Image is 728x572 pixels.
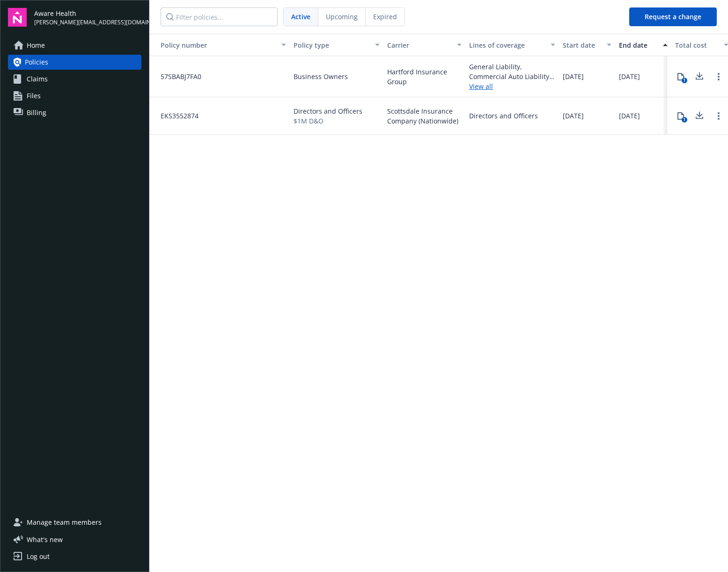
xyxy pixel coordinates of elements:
[619,40,657,50] div: End date
[713,110,724,122] a: Open options
[290,34,383,56] button: Policy type
[619,72,640,81] span: [DATE]
[8,105,141,120] a: Billing
[153,72,201,81] span: 57SBABJ7FA0
[27,535,63,544] span: What ' s new
[619,111,640,121] span: [DATE]
[615,34,671,56] button: End date
[27,549,50,564] div: Log out
[469,111,538,121] div: Directors and Officers
[25,55,48,70] span: Policies
[383,34,465,56] button: Carrier
[713,71,724,82] a: Open options
[563,40,601,50] div: Start date
[387,67,462,87] span: Hartford Insurance Group
[8,88,141,103] a: Files
[682,78,687,83] div: 1
[387,40,451,50] div: Carrier
[153,111,199,121] span: EKS3552874
[153,40,276,50] div: Policy number
[294,72,348,81] span: Business Owners
[294,40,369,50] div: Policy type
[559,34,615,56] button: Start date
[34,8,141,27] button: Aware Health[PERSON_NAME][EMAIL_ADDRESS][DOMAIN_NAME]
[469,40,545,50] div: Lines of coverage
[675,40,718,50] div: Total cost
[682,117,687,123] div: 1
[34,18,141,27] span: [PERSON_NAME][EMAIL_ADDRESS][DOMAIN_NAME]
[8,515,141,530] a: Manage team members
[294,106,362,116] span: Directors and Officers
[153,40,276,50] div: Toggle SortBy
[8,38,141,53] a: Home
[161,7,278,26] input: Filter policies...
[373,12,397,22] span: Expired
[563,111,584,121] span: [DATE]
[27,72,48,87] span: Claims
[8,55,141,70] a: Policies
[387,106,462,126] span: Scottsdale Insurance Company (Nationwide)
[34,8,141,18] span: Aware Health
[563,72,584,81] span: [DATE]
[671,107,690,125] button: 1
[469,62,555,81] div: General Liability, Commercial Auto Liability, Employee Benefits Liability, Commercial Property
[671,67,690,86] button: 1
[27,38,45,53] span: Home
[8,8,27,27] img: navigator-logo.svg
[294,116,362,126] span: $1M D&O
[465,34,559,56] button: Lines of coverage
[27,88,41,103] span: Files
[291,12,310,22] span: Active
[629,7,717,26] button: Request a change
[8,72,141,87] a: Claims
[27,105,46,120] span: Billing
[27,515,102,530] span: Manage team members
[326,12,358,22] span: Upcoming
[469,81,555,91] a: View all
[8,535,78,544] button: What's new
